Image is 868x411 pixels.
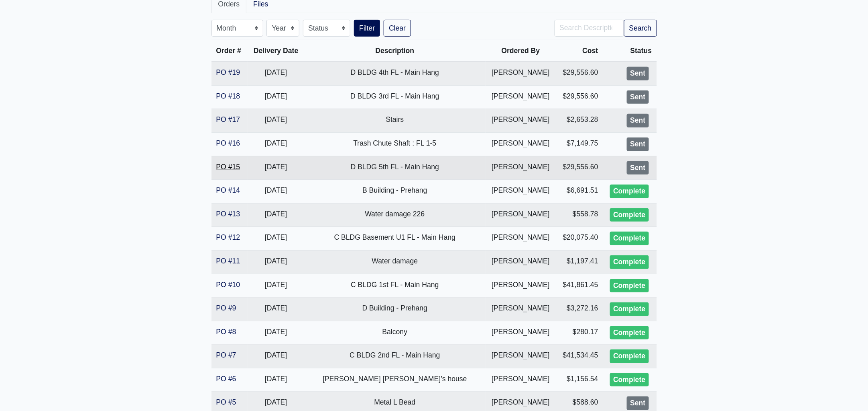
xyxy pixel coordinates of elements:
[556,368,603,392] td: $1,156.54
[304,274,485,298] td: C BLDG 1st FL - Main Hang
[556,180,603,203] td: $6,691.51
[603,40,657,62] th: Status
[304,203,485,227] td: Water damage 226
[555,20,624,37] input: Search
[211,40,248,62] th: Order #
[610,279,648,293] div: Complete
[304,180,485,203] td: B Building - Prehang
[216,375,236,383] a: PO #6
[486,274,556,298] td: [PERSON_NAME]
[486,345,556,368] td: [PERSON_NAME]
[556,203,603,227] td: $558.78
[486,109,556,133] td: [PERSON_NAME]
[304,40,485,62] th: Description
[216,163,240,171] a: PO #15
[556,345,603,368] td: $41,534.45
[248,85,304,109] td: [DATE]
[486,132,556,156] td: [PERSON_NAME]
[304,132,485,156] td: Trash Chute Shaft : FL 1-5
[486,203,556,227] td: [PERSON_NAME]
[556,40,603,62] th: Cost
[216,398,236,406] a: PO #5
[304,227,485,251] td: C BLDG Basement U1 FL - Main Hang
[248,156,304,180] td: [DATE]
[248,109,304,133] td: [DATE]
[556,250,603,274] td: $1,197.41
[627,67,648,80] div: Sent
[486,62,556,85] td: [PERSON_NAME]
[627,90,648,104] div: Sent
[248,250,304,274] td: [DATE]
[610,208,648,222] div: Complete
[384,20,411,37] a: Clear
[610,255,648,269] div: Complete
[248,274,304,298] td: [DATE]
[556,62,603,85] td: $29,556.60
[486,321,556,345] td: [PERSON_NAME]
[216,139,240,147] a: PO #16
[248,321,304,345] td: [DATE]
[486,156,556,180] td: [PERSON_NAME]
[556,109,603,133] td: $2,653.28
[304,298,485,321] td: D Building - Prehang
[304,250,485,274] td: Water damage
[486,368,556,392] td: [PERSON_NAME]
[486,40,556,62] th: Ordered By
[304,368,485,392] td: [PERSON_NAME] [PERSON_NAME]’s house
[248,180,304,203] td: [DATE]
[248,203,304,227] td: [DATE]
[248,227,304,251] td: [DATE]
[627,138,648,151] div: Sent
[216,210,240,218] a: PO #13
[248,345,304,368] td: [DATE]
[610,326,648,340] div: Complete
[248,132,304,156] td: [DATE]
[216,281,240,289] a: PO #10
[486,298,556,321] td: [PERSON_NAME]
[610,185,648,198] div: Complete
[556,321,603,345] td: $280.17
[610,349,648,363] div: Complete
[216,186,240,194] a: PO #14
[304,85,485,109] td: D BLDG 3rd FL - Main Hang
[248,298,304,321] td: [DATE]
[304,345,485,368] td: C BLDG 2nd FL - Main Hang
[486,250,556,274] td: [PERSON_NAME]
[556,274,603,298] td: $41,861.45
[627,114,648,127] div: Sent
[627,397,648,410] div: Sent
[610,373,648,387] div: Complete
[216,115,240,123] a: PO #17
[216,92,240,100] a: PO #18
[216,328,236,336] a: PO #8
[248,40,304,62] th: Delivery Date
[556,132,603,156] td: $7,149.75
[556,85,603,109] td: $29,556.60
[486,180,556,203] td: [PERSON_NAME]
[304,156,485,180] td: D BLDG 5th FL - Main Hang
[486,85,556,109] td: [PERSON_NAME]
[216,351,236,359] a: PO #7
[216,304,236,312] a: PO #9
[248,368,304,392] td: [DATE]
[610,302,648,316] div: Complete
[216,233,240,241] a: PO #12
[248,62,304,85] td: [DATE]
[216,257,240,265] a: PO #11
[627,161,648,175] div: Sent
[624,20,657,37] button: Search
[216,68,240,76] a: PO #19
[486,227,556,251] td: [PERSON_NAME]
[556,298,603,321] td: $3,272.16
[556,156,603,180] td: $29,556.60
[304,321,485,345] td: Balcony
[304,109,485,133] td: Stairs
[304,62,485,85] td: D BLDG 4th FL - Main Hang
[556,227,603,251] td: $20,075.40
[354,20,380,37] button: Filter
[610,232,648,245] div: Complete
